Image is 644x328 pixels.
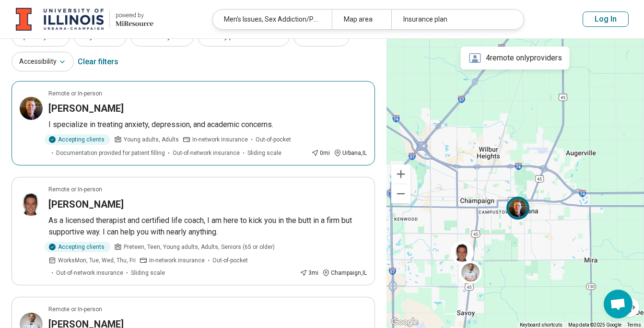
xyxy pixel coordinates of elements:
[173,149,240,157] span: Out-of-network insurance
[45,242,110,252] div: Accepting clients
[56,269,123,277] span: Out-of-network insurance
[48,185,102,194] p: Remote or In-person
[604,290,632,318] div: Open chat
[627,322,641,328] a: Terms (opens in new tab)
[332,10,391,29] div: Map area
[311,149,330,157] div: 0 mi
[15,8,153,31] a: University of Illinois at Urbana-Champaignpowered by
[48,119,367,130] p: I specialize in treating anxiety, depression, and academic concerns.
[16,8,104,31] img: University of Illinois at Urbana-Champaign
[300,269,318,277] div: 3 mi
[48,305,102,314] p: Remote or In-person
[461,47,570,70] div: 4 remote only providers
[48,89,102,98] p: Remote or In-person
[12,52,74,71] button: Accessibility
[192,135,248,144] span: In-network insurance
[149,256,205,265] span: In-network insurance
[247,149,281,157] span: Sliding scale
[391,164,410,184] button: Zoom in
[124,243,275,251] span: Preteen, Teen, Young adults, Adults, Seniors (65 or older)
[48,198,124,211] h3: [PERSON_NAME]
[48,215,367,238] p: As a licensed therapist and certified life coach, I am here to kick you in the butt in a firm but...
[124,135,179,144] span: Young adults, Adults
[56,149,165,157] span: Documentation provided for patient filling
[568,322,621,328] span: Map data ©2025 Google
[256,135,291,144] span: Out-of-pocket
[58,256,136,265] span: Works Mon, Tue, Wed, Thu, Fri
[583,12,629,27] button: Log In
[322,269,367,277] div: Champaign , IL
[391,184,410,203] button: Zoom out
[116,11,153,20] div: powered by
[45,134,110,145] div: Accepting clients
[213,10,332,29] div: Men's Issues, Sex Addiction/Pornography Concerns
[391,10,510,29] div: Insurance plan
[334,149,367,157] div: Urbana , IL
[48,102,124,115] h3: [PERSON_NAME]
[131,269,165,277] span: Sliding scale
[212,256,248,265] span: Out-of-pocket
[78,50,118,73] div: Clear filters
